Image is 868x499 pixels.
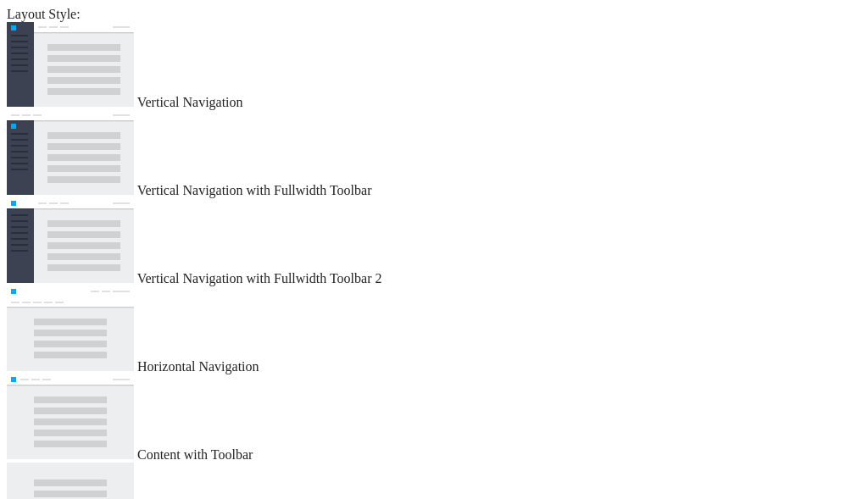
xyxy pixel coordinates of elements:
md-radio-button: Content with Toolbar [7,374,861,463]
md-radio-button: Vertical Navigation with Fullwidth Toolbar 2 [7,198,861,286]
md-radio-button: Horizontal Navigation [7,286,861,374]
span: Content with Toolbar [137,447,253,462]
img: vertical-nav-with-full-toolbar-2.jpg [7,198,134,283]
img: vertical-nav.jpg [7,22,134,107]
img: horizontal-nav.jpg [7,286,134,371]
span: Horizontal Navigation [137,359,259,374]
img: content-with-toolbar.jpg [7,374,134,459]
span: Vertical Navigation with Fullwidth Toolbar 2 [137,271,382,286]
md-radio-button: Vertical Navigation [7,22,861,110]
span: Vertical Navigation [137,95,243,109]
md-radio-button: Vertical Navigation with Fullwidth Toolbar [7,110,861,198]
img: vertical-nav-with-full-toolbar.jpg [7,110,134,195]
div: Layout Style: [7,7,861,22]
span: Vertical Navigation with Fullwidth Toolbar [137,183,372,197]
